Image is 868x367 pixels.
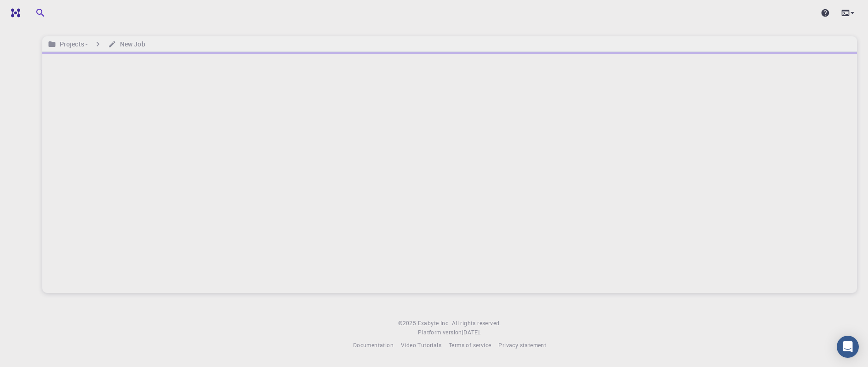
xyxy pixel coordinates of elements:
a: Exabyte Inc. [418,319,450,328]
span: © 2025 [398,319,417,328]
span: Terms of service [449,341,491,349]
div: Open Intercom Messenger [837,336,859,358]
nav: breadcrumb [46,39,147,49]
h6: New Job [116,39,145,49]
span: Documentation [353,341,394,349]
a: Privacy statement [498,341,546,350]
a: Terms of service [449,341,491,350]
a: Video Tutorials [401,341,441,350]
span: Platform version [418,328,462,337]
a: Documentation [353,341,394,350]
span: [DATE] . [462,328,481,336]
a: [DATE]. [462,328,481,337]
span: Video Tutorials [401,341,441,349]
span: Privacy statement [498,341,546,349]
img: logo [7,8,20,17]
span: Exabyte Inc. [418,319,450,327]
span: All rights reserved. [452,319,501,328]
h6: Projects - [56,39,88,49]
